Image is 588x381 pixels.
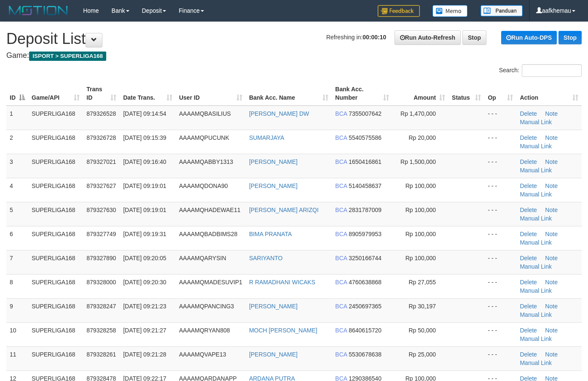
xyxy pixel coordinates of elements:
[6,82,28,106] th: ID: activate to sort column descending
[448,82,484,106] th: Status: activate to sort column ascending
[484,226,516,250] td: - - -
[249,158,298,165] a: [PERSON_NAME]
[520,311,552,318] a: Manual Link
[409,351,436,358] span: Rp 25,000
[86,207,116,213] span: 879327630
[123,207,166,213] span: [DATE] 09:19:01
[28,82,83,106] th: Game/API: activate to sort column ascending
[520,263,552,270] a: Manual Link
[405,231,436,237] span: Rp 100,000
[249,255,283,261] a: SARIYANTO
[249,231,292,237] a: BIMA PRANATA
[520,182,537,189] a: Delete
[123,158,166,165] span: [DATE] 09:16:40
[349,182,381,189] span: Copy 5140458637 to clipboard
[520,239,552,246] a: Manual Link
[86,327,116,334] span: 879328258
[520,134,537,141] a: Delete
[400,158,436,165] span: Rp 1,500,000
[86,351,116,358] span: 879328261
[520,335,552,342] a: Manual Link
[179,207,241,213] span: AAAAMQHADEWAE11
[484,154,516,178] td: - - -
[28,298,83,322] td: SUPERLIGA168
[545,279,558,286] a: Note
[520,207,537,213] a: Delete
[6,52,582,60] h4: Game:
[6,178,28,202] td: 4
[179,182,228,189] span: AAAAMQDONA90
[349,110,381,117] span: Copy 7355007642 to clipboard
[545,134,558,141] a: Note
[249,182,298,189] a: [PERSON_NAME]
[6,130,28,154] td: 2
[28,346,83,370] td: SUPERLIGA168
[405,182,436,189] span: Rp 100,000
[86,279,116,286] span: 879328000
[349,231,381,237] span: Copy 8905979953 to clipboard
[409,303,436,310] span: Rp 30,197
[28,250,83,274] td: SUPERLIGA168
[545,158,558,165] a: Note
[335,207,347,213] span: BCA
[501,31,557,44] a: Run Auto-DPS
[86,134,116,141] span: 879326728
[499,64,582,77] label: Search:
[545,303,558,310] a: Note
[484,346,516,370] td: - - -
[6,274,28,298] td: 8
[246,82,332,106] th: Bank Acc. Name: activate to sort column ascending
[462,30,486,45] a: Stop
[378,5,420,17] img: Feedback.jpg
[349,158,381,165] span: Copy 1650416861 to clipboard
[484,298,516,322] td: - - -
[28,274,83,298] td: SUPERLIGA168
[349,327,381,334] span: Copy 8640615720 to clipboard
[520,215,552,222] a: Manual Link
[29,52,106,61] span: ISPORT > SUPERLIGA168
[335,351,347,358] span: BCA
[335,134,347,141] span: BCA
[249,351,298,358] a: [PERSON_NAME]
[409,134,436,141] span: Rp 20,000
[28,178,83,202] td: SUPERLIGA168
[86,255,116,261] span: 879327890
[409,279,436,286] span: Rp 27,055
[179,110,231,117] span: AAAAMQBASILIUS
[179,255,226,261] span: AAAAMQARYSIN
[123,303,166,310] span: [DATE] 09:21:23
[349,279,381,286] span: Copy 4760638868 to clipboard
[6,106,28,130] td: 1
[123,134,166,141] span: [DATE] 09:15:39
[558,31,582,44] a: Stop
[28,130,83,154] td: SUPERLIGA168
[335,303,347,310] span: BCA
[6,154,28,178] td: 3
[179,279,242,286] span: AAAAMQMADESUVIP1
[516,82,582,106] th: Action: activate to sort column ascending
[520,158,537,165] a: Delete
[520,327,537,334] a: Delete
[395,30,461,45] a: Run Auto-Refresh
[179,134,229,141] span: AAAAMQPUCUNK
[520,231,537,237] a: Delete
[520,255,537,261] a: Delete
[481,5,523,16] img: panduan.png
[86,303,116,310] span: 879328247
[123,351,166,358] span: [DATE] 09:21:28
[6,226,28,250] td: 6
[123,110,166,117] span: [DATE] 09:14:54
[28,154,83,178] td: SUPERLIGA168
[392,82,448,106] th: Amount: activate to sort column ascending
[249,207,319,213] a: [PERSON_NAME] ARIZQI
[335,231,347,237] span: BCA
[405,255,436,261] span: Rp 100,000
[335,158,347,165] span: BCA
[520,191,552,198] a: Manual Link
[123,231,166,237] span: [DATE] 09:19:31
[28,106,83,130] td: SUPERLIGA168
[120,82,176,106] th: Date Trans.: activate to sort column ascending
[6,250,28,274] td: 7
[179,351,226,358] span: AAAAMQVAPE13
[179,327,230,334] span: AAAAMQRYAN808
